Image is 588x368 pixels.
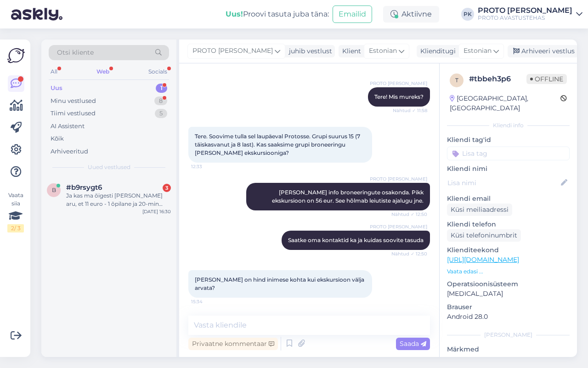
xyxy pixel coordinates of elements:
div: 1 [156,84,167,93]
span: b [52,187,56,193]
div: Vaata siia [7,191,24,232]
span: Offline [526,74,567,84]
div: Klient [339,46,361,56]
div: PK [461,8,474,21]
span: 12:33 [191,163,226,170]
div: PROTO AVASTUSTEHAS [478,14,572,22]
span: Estonian [464,46,492,56]
input: Lisa nimi [447,178,559,188]
p: Android 28.0 [447,312,570,322]
span: Nähtud ✓ 12:50 [391,250,427,257]
div: 8 [154,96,167,106]
div: Arhiveeri vestlus [508,45,578,57]
a: PROTO [PERSON_NAME]PROTO AVASTUSTEHAS [478,7,582,22]
p: [MEDICAL_DATA] [447,289,570,299]
div: Arhiveeritud [51,147,88,156]
span: #b9rsygt6 [66,183,102,192]
span: Estonian [369,46,397,56]
div: Küsi telefoninumbrit [447,229,521,242]
b: Uus! [226,10,243,18]
p: Märkmed [447,345,570,354]
div: Privaatne kommentaar [188,338,278,350]
span: Nähtud ✓ 12:50 [391,211,427,218]
div: Ja kas ma õigesti [PERSON_NAME] aru, et 11 euro - 1 õpilane ja 20-min ekskursioon on tasuta? [66,192,171,208]
span: [PERSON_NAME] info broneeringute osakonda. Pikk ekskursioon on 56 eur. See hõlmab leiutiste ajalu... [272,189,425,204]
span: Saatke oma kontaktid ka ja kuidas soovite tasuda [288,237,424,243]
span: t [455,77,458,84]
p: Kliendi email [447,194,570,204]
button: Emailid [333,6,372,23]
div: [DATE] 16:30 [142,208,171,215]
div: AI Assistent [51,122,85,131]
div: All [49,66,59,78]
span: PROTO [PERSON_NAME] [192,46,273,56]
p: Brauser [447,302,570,312]
span: Uued vestlused [88,163,130,171]
div: Kõik [51,134,64,143]
div: Kliendi info [447,121,570,130]
div: PROTO [PERSON_NAME] [478,7,572,14]
p: Klienditeekond [447,245,570,255]
div: Küsi meiliaadressi [447,204,512,216]
div: Web [95,66,111,78]
span: Tere. Soovime tulla sel laupäeval Protosse. Grupi suurus 15 (7 täiskasvanut ja 8 last). Kas saaks... [195,133,362,156]
span: PROTO [PERSON_NAME] [370,176,427,182]
p: Operatsioonisüsteem [447,279,570,289]
div: [PERSON_NAME] [447,331,570,339]
a: [URL][DOMAIN_NAME] [447,255,519,264]
span: PROTO [PERSON_NAME] [370,80,427,87]
div: Proovi tasuta juba täna: [226,9,329,20]
div: Uus [51,84,62,93]
span: Nähtud ✓ 11:58 [393,107,427,114]
div: Socials [147,66,169,78]
div: # tbbeh3p6 [469,74,526,85]
span: PROTO [PERSON_NAME] [370,223,427,230]
input: Lisa tag [447,147,570,160]
p: Vaata edasi ... [447,267,570,276]
img: Askly Logo [7,47,25,64]
span: Otsi kliente [57,48,94,57]
div: 2 / 3 [7,224,24,232]
div: Klienditugi [417,46,456,56]
span: 15:34 [191,298,226,305]
p: Kliendi telefon [447,220,570,229]
div: Aktiivne [383,6,439,23]
div: 3 [163,184,171,192]
p: Kliendi tag'id [447,135,570,145]
div: Minu vestlused [51,96,96,106]
span: Tere! Mis mureks? [374,93,424,100]
span: Saada [400,340,426,348]
div: [GEOGRAPHIC_DATA], [GEOGRAPHIC_DATA] [450,94,560,113]
div: juhib vestlust [285,46,332,56]
span: [PERSON_NAME] on hind inimese kohta kui ekskursioon välja arvata? [195,276,366,291]
p: Kliendi nimi [447,164,570,174]
div: 5 [155,109,167,118]
div: Tiimi vestlused [51,109,96,118]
